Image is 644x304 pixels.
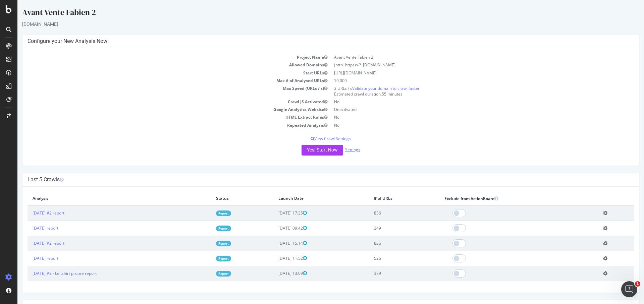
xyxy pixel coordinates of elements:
[261,225,289,231] span: [DATE] 09:42
[313,77,616,84] td: 10,000
[10,84,313,98] td: Max Speed (URLs / s)
[194,192,256,205] th: Status
[364,91,385,97] span: 55 minutes
[5,21,622,27] div: [DOMAIN_NAME]
[313,98,616,106] td: No
[313,61,616,69] td: (http|https)://*.[DOMAIN_NAME]
[10,77,313,84] td: Max # of Analysed URLs
[261,255,289,261] span: [DATE] 11:52
[313,113,616,121] td: No
[10,98,313,106] td: Crawl JS Activated
[15,210,47,216] a: [DATE] #2 report
[10,176,616,183] h4: Last 5 Crawls
[10,121,313,129] td: Repeated Analysis
[261,270,289,276] span: [DATE] 13:09
[335,85,402,91] a: Validate your domain to crawl faster
[352,192,422,205] th: # of URLs
[199,210,214,216] a: Report
[10,192,194,205] th: Analysis
[352,266,422,281] td: 379
[635,281,640,287] span: 1
[10,113,313,121] td: HTML Extract Rules
[10,136,616,141] p: View Crawl Settings
[352,205,422,221] td: 836
[261,240,289,246] span: [DATE] 15:14
[15,255,41,261] a: [DATE] report
[352,221,422,236] td: 249
[422,192,581,205] th: Exclude from ActionBoard
[313,53,616,61] td: Avant Vente Fabien 2
[352,236,422,251] td: 836
[15,240,47,246] a: [DATE] #2 report
[199,241,214,246] a: Report
[10,53,313,61] td: Project Name
[199,256,214,261] a: Report
[10,106,313,113] td: Google Analytics Website
[352,251,422,266] td: 526
[284,145,326,156] button: Yes! Start Now
[10,69,313,77] td: Start URLs
[313,106,616,113] td: Deactivated
[199,271,214,277] a: Report
[5,7,622,21] div: Avant Vente Fabien 2
[199,226,214,231] a: Report
[15,225,41,231] a: [DATE] report
[10,61,313,69] td: Allowed Domains
[621,281,637,297] iframe: Intercom live chat
[313,69,616,77] td: [URL][DOMAIN_NAME]
[10,38,616,45] h4: Configure your New Analysis Now!
[313,121,616,129] td: No
[261,210,289,216] span: [DATE] 17:35
[328,147,343,153] a: Settings
[313,84,616,98] td: 3 URLs / s Estimated crawl duration:
[15,270,79,276] a: [DATE] #2 - Le tshirt propre report
[256,192,352,205] th: Launch Date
